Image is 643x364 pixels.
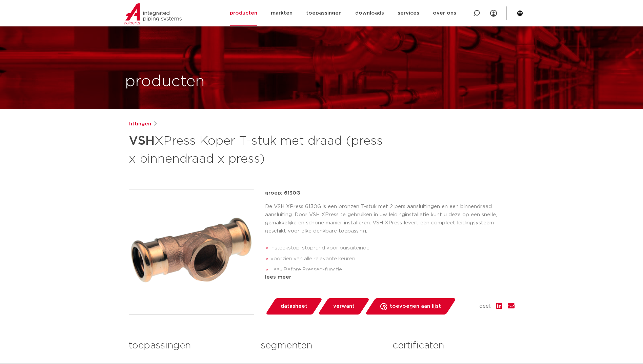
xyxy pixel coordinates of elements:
a: datasheet [265,298,323,315]
span: datasheet [281,301,307,312]
a: fittingen [129,120,151,128]
span: toevoegen aan lijst [390,301,441,312]
span: verwant [333,301,355,312]
a: verwant [318,298,370,315]
div: lees meer [265,273,515,281]
h1: producten [125,71,205,93]
img: Product Image for VSH XPress Koper T-stuk met draad (press x binnendraad x press) [129,189,254,314]
h3: toepassingen [129,339,250,352]
p: De VSH XPress 6130G is een bronzen T-stuk met 2 pers aansluitingen en een binnendraad aansluiting... [265,203,515,235]
h1: XPress Koper T-stuk met draad (press x binnendraad x press) [129,131,383,167]
li: insteekstop: stoprand voor buisuiteinde [270,243,515,254]
h3: certificaten [393,339,514,352]
strong: VSH [129,135,155,147]
p: groep: 6130G [265,189,515,197]
span: deel: [479,302,491,310]
li: voorzien van alle relevante keuren [270,254,515,264]
li: Leak Before Pressed-functie [270,264,515,275]
h3: segmenten [261,339,382,352]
